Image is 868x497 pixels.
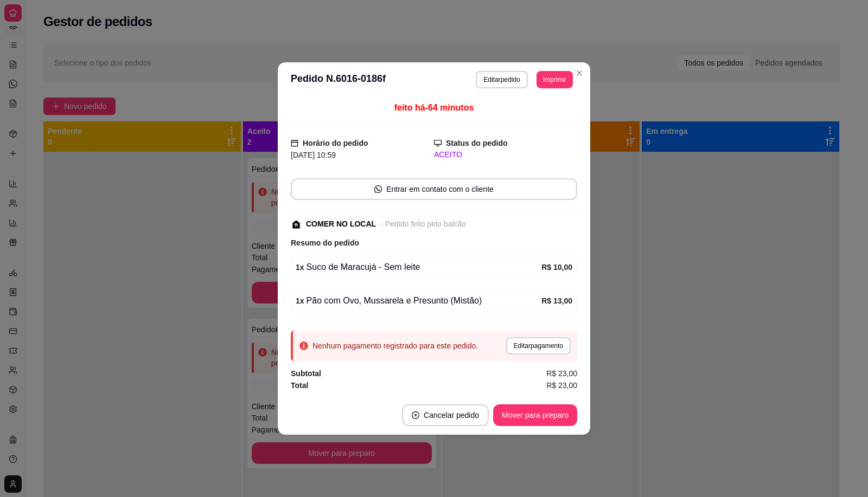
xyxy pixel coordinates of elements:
button: close-circleCancelar pedido [402,404,489,426]
span: R$ 23,00 [546,367,577,379]
strong: Horário do pedido [303,139,368,147]
span: close-circle [412,411,419,419]
button: Editarpedido [476,71,527,88]
button: Mover para preparo [493,404,577,426]
div: Nenhum pagamento registrado para este pedido. [312,340,478,351]
span: feito há -64 minutos [394,103,474,112]
h3: Pedido N. 6016-0186f [291,71,386,88]
span: desktop [434,139,442,147]
div: ACEITO [434,149,577,160]
strong: Subtotal [291,369,321,378]
strong: 1 x [296,296,304,305]
button: whats-appEntrar em contato com o cliente [291,178,577,200]
strong: 1 x [296,263,304,272]
strong: R$ 10,00 [541,263,572,272]
strong: Status do pedido [446,139,508,147]
span: calendar [291,139,298,147]
strong: R$ 13,00 [541,296,572,305]
strong: Total [291,381,308,390]
button: Editarpagamento [506,337,571,354]
strong: Resumo do pedido [291,238,359,247]
button: Close [571,64,588,82]
div: Pão com Ovo, Mussarela e Presunto (Mistão) [296,294,541,307]
span: R$ 23,00 [546,379,577,391]
span: whats-app [374,185,382,193]
div: - Pedido feito pelo balcão [380,218,466,230]
span: [DATE] 10:59 [291,151,336,159]
button: Imprimir [537,71,573,88]
div: COMER NO LOCAL [306,218,376,230]
div: Suco de Maracujá - Sem leite [296,261,541,274]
